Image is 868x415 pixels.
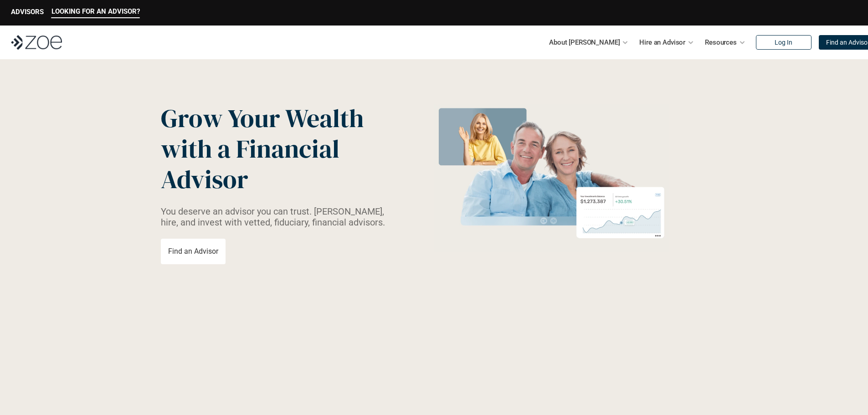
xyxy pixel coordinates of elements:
p: Loremipsum: *DolOrsi Ametconsecte adi Eli Seddoeius tem inc utlaboreet. Dol 3767 MagNaal Enimadmi... [22,380,846,413]
p: ADVISORS [11,8,44,16]
a: Log In [756,35,812,50]
p: About [PERSON_NAME] [549,36,620,49]
p: Hire an Advisor [639,36,685,49]
p: Log In [775,39,792,46]
p: Resources [705,36,737,49]
span: with a Financial Advisor [161,131,345,197]
span: Grow Your Wealth [161,101,364,136]
p: LOOKING FOR AN ADVISOR? [51,7,140,15]
em: The information in the visuals above is for illustrative purposes only and does not represent an ... [425,257,678,262]
a: Find an Advisor [161,239,226,264]
p: You deserve an advisor you can trust. [PERSON_NAME], hire, and invest with vetted, fiduciary, fin... [161,206,396,228]
p: Find an Advisor [168,247,218,256]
